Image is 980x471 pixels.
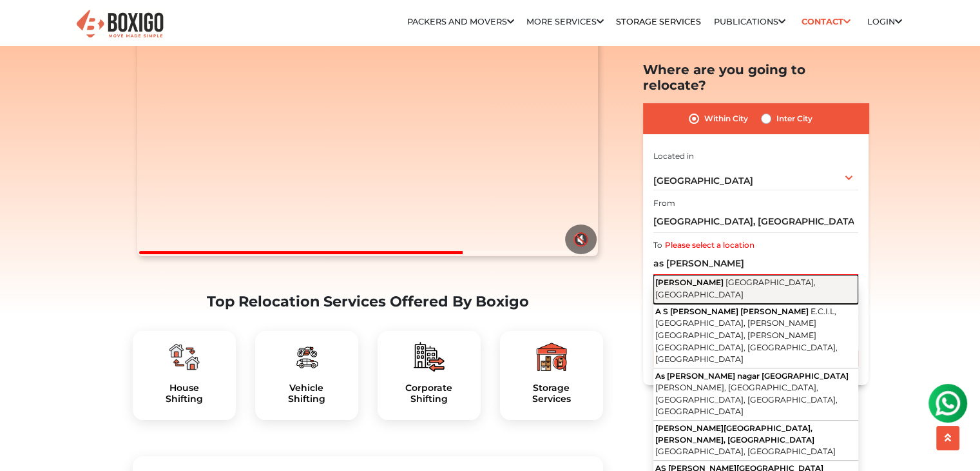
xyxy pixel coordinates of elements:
h5: House Shifting [143,383,226,405]
span: [GEOGRAPHIC_DATA], [GEOGRAPHIC_DATA] [655,277,816,299]
label: To [653,239,662,251]
span: [GEOGRAPHIC_DATA] [653,175,753,186]
a: Login [867,17,902,26]
button: 🔇 [565,225,597,254]
button: scroll up [936,426,959,450]
h2: Where are you going to relocate? [643,62,869,93]
img: boxigo_packers_and_movers_plan [291,341,322,372]
span: [PERSON_NAME] [655,277,724,287]
a: VehicleShifting [265,383,348,405]
span: [PERSON_NAME][GEOGRAPHIC_DATA], [PERSON_NAME], [GEOGRAPHIC_DATA] [655,423,814,445]
span: As [PERSON_NAME] nagar [GEOGRAPHIC_DATA] [655,371,849,381]
h2: Top Relocation Services Offered By Boxigo [133,293,603,310]
input: Select Building or Nearest Landmark [653,252,858,275]
button: As [PERSON_NAME] nagar [GEOGRAPHIC_DATA] [PERSON_NAME], [GEOGRAPHIC_DATA], [GEOGRAPHIC_DATA], [GE... [653,368,858,421]
a: Publications [714,17,785,26]
span: [PERSON_NAME], [GEOGRAPHIC_DATA], [GEOGRAPHIC_DATA], [GEOGRAPHIC_DATA], [GEOGRAPHIC_DATA] [655,383,838,416]
a: StorageServices [510,383,593,405]
img: Boxigo [75,8,165,40]
label: From [653,197,675,209]
a: CorporateShifting [388,383,470,405]
label: Located in [653,150,694,162]
button: [PERSON_NAME][GEOGRAPHIC_DATA], [PERSON_NAME], [GEOGRAPHIC_DATA] [GEOGRAPHIC_DATA], [GEOGRAPHIC_D... [653,421,858,461]
span: [GEOGRAPHIC_DATA], [GEOGRAPHIC_DATA] [655,446,836,456]
video: Your browser does not support the video tag. [137,25,598,256]
h5: Storage Services [510,383,593,405]
img: boxigo_packers_and_movers_plan [169,341,200,372]
label: Inter City [776,111,812,126]
h5: Corporate Shifting [388,383,470,405]
label: Please select a location [665,239,754,251]
a: More services [526,17,604,26]
h5: Vehicle Shifting [265,383,348,405]
img: boxigo_packers_and_movers_plan [414,341,445,372]
span: E.C.I.L, [GEOGRAPHIC_DATA], [PERSON_NAME][GEOGRAPHIC_DATA], [PERSON_NAME][GEOGRAPHIC_DATA], [GEOG... [655,306,838,364]
a: Storage Services [616,17,701,26]
img: whatsapp-icon.svg [13,13,39,39]
button: A S [PERSON_NAME] [PERSON_NAME] E.C.I.L, [GEOGRAPHIC_DATA], [PERSON_NAME][GEOGRAPHIC_DATA], [PERS... [653,304,858,368]
a: Packers and Movers [407,17,514,26]
img: boxigo_packers_and_movers_plan [536,341,567,372]
button: [PERSON_NAME] [GEOGRAPHIC_DATA], [GEOGRAPHIC_DATA] [653,275,858,304]
label: Within City [704,111,748,126]
a: Contact [798,12,855,32]
span: A S [PERSON_NAME] [PERSON_NAME] [655,306,809,316]
input: Select Building or Nearest Landmark [653,210,858,233]
a: HouseShifting [143,383,226,405]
